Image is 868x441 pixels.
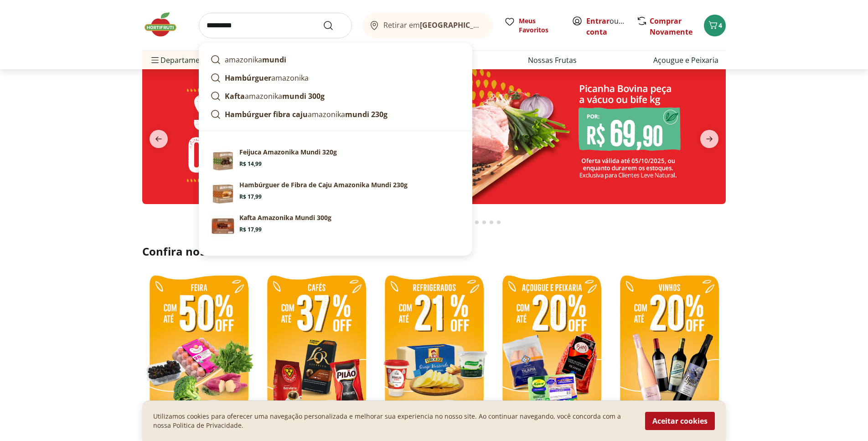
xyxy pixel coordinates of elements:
span: Retirar em [383,21,484,29]
button: Go to page 17 from fs-carousel [488,211,495,233]
img: feira [142,270,255,420]
button: Menu [150,49,160,71]
img: refrigerados [377,270,491,420]
strong: Hambúrguer [225,73,271,83]
span: ou [586,15,627,37]
img: Hortifruti [142,11,188,38]
span: R$ 14,99 [239,160,262,168]
button: Submit Search [323,20,345,31]
a: Açougue e Peixaria [653,55,718,66]
b: [GEOGRAPHIC_DATA]/[GEOGRAPHIC_DATA] [420,20,573,30]
span: R$ 17,99 [239,226,262,233]
img: Principal [210,148,236,173]
a: Kaftaamazonikamundi 300g [207,87,465,105]
button: Carrinho [704,15,726,36]
button: next [693,130,726,148]
p: Feijuca Amazonika Mundi 320g [239,148,337,157]
img: vinhos [613,270,726,420]
strong: mundi 300g [282,91,325,101]
a: PrincipalKafta Amazonika Mundi 300gR$ 17,99 [207,210,465,242]
a: PrincipalFeijuca Amazonika Mundi 320gR$ 14,99 [207,144,465,177]
img: resfriados [495,270,608,420]
button: Go to page 16 from fs-carousel [480,211,488,233]
p: Kafta Amazonika Mundi 300g [239,213,331,222]
a: Nossas Frutas [528,55,577,66]
img: Principal [210,213,236,239]
span: Meus Favoritos [519,16,561,35]
p: amazonika [225,91,325,102]
button: Aceitar cookies [645,412,715,430]
p: Utilizamos cookies para oferecer uma navegação personalizada e melhorar sua experiencia no nosso ... [153,412,634,430]
a: amazonikamundi [207,51,465,69]
p: Hambúrguer de Fibra de Caju Amazonika Mundi 230g [239,180,408,190]
p: amazonika [225,109,387,120]
span: Departamentos [150,49,215,71]
h2: Confira nossos descontos exclusivos [142,244,726,259]
strong: mundi [262,55,286,65]
button: Go to page 18 from fs-carousel [495,211,502,233]
a: Hambúrguer fibra cajuamazonikamundi 230g [207,105,465,123]
strong: mundi 230g [345,109,387,119]
button: Retirar em[GEOGRAPHIC_DATA]/[GEOGRAPHIC_DATA] [363,13,493,38]
span: 4 [718,21,722,30]
strong: Hambúrguer fibra caju [225,109,308,119]
a: Comprar Novamente [650,16,692,37]
p: amazonika [225,54,286,65]
a: Criar conta [586,16,636,37]
a: PrincipalHambúrguer de Fibra de Caju Amazonika Mundi 230gR$ 17,99 [207,177,465,210]
p: amazonika [225,72,309,83]
span: R$ 17,99 [239,193,262,200]
a: Meus Favoritos [504,16,561,35]
a: Entrar [586,16,610,26]
input: search [199,13,352,38]
a: Hambúrgueramazonika [207,69,465,87]
strong: Kafta [225,91,245,101]
img: Principal [210,180,236,206]
button: Go to page 15 from fs-carousel [473,211,480,233]
button: previous [142,130,175,148]
img: café [260,270,373,420]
